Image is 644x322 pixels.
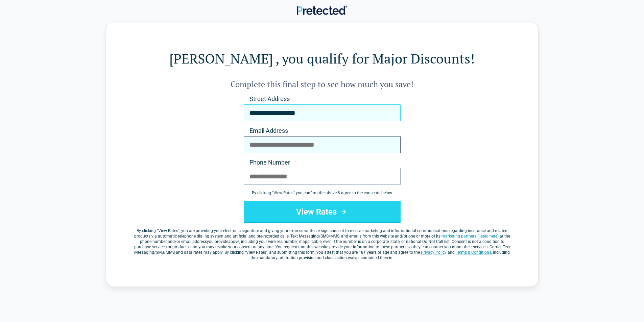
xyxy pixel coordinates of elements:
h1: [PERSON_NAME] , you qualify for Major Discounts! [133,49,511,68]
a: Privacy Policy [421,250,447,255]
label: By clicking " ", you are providing your electronic signature and giving your express written e-si... [133,228,511,261]
div: By clicking " View Rates " you confirm the above & agree to the consents below [244,190,401,196]
a: marketing partners (listed here) [442,234,499,239]
label: Email Address [244,127,401,135]
a: Terms & Conditions [456,250,491,255]
button: View Rates [244,201,401,223]
label: Street Address [244,95,401,103]
span: View Rates [158,228,178,233]
label: Phone Number [244,158,401,167]
h2: Complete this final step to see how much you save! [133,79,511,90]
